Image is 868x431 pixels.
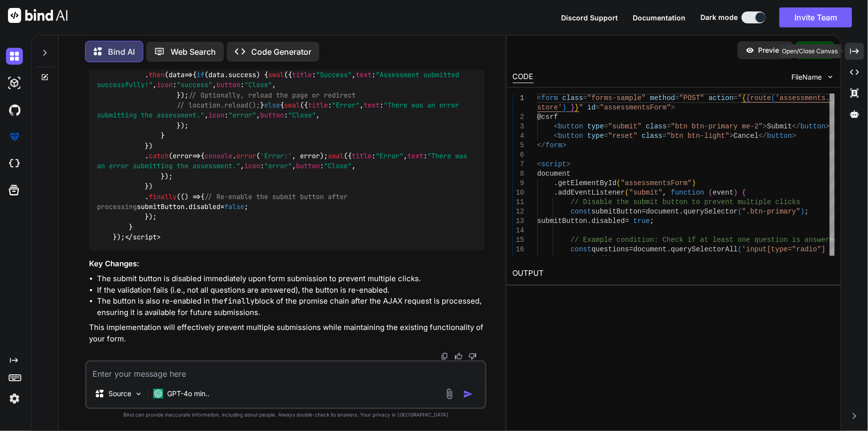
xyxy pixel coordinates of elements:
span: ; [612,255,616,263]
span: ) [800,208,804,215]
span: if [196,70,204,79]
span: true [633,217,650,225]
span: 'input[type="radio"] [742,245,825,253]
span: . [554,189,558,197]
img: settings [6,390,23,407]
span: method [650,94,675,102]
span: > [825,122,829,130]
p: Code Generator [251,46,311,58]
span: Cancel [734,132,759,140]
span: text [364,101,380,109]
div: 2 [513,112,524,122]
img: darkAi-studio [6,75,23,92]
span: "error" [228,111,256,120]
span: ) [734,189,738,197]
span: :checked' [571,255,608,263]
span: button [558,122,583,130]
div: 16 [513,245,524,254]
span: = [604,132,608,140]
img: chevron down [826,73,835,81]
span: </ [759,132,767,140]
span: </ [792,122,800,130]
span: const [571,208,591,215]
img: preview [746,46,755,55]
span: else [264,101,280,109]
span: > [671,104,675,111]
span: FileName [792,72,822,82]
span: console [204,151,232,160]
span: ( [738,245,742,253]
img: like [455,352,463,360]
img: copy [441,352,449,360]
span: error [236,151,256,160]
div: 9 [513,179,524,188]
span: questions [591,245,629,253]
span: submitButton [591,208,642,215]
span: => [169,70,193,79]
span: "reset" [608,132,638,140]
span: ) [562,104,566,111]
span: button [558,132,583,140]
p: Web Search [171,46,216,58]
span: . [587,217,591,225]
span: icon [244,162,260,171]
div: 14 [513,226,524,235]
p: This implementation will effectively prevent multiple submissions while maintaining the existing ... [89,322,485,344]
span: "POST" [679,94,704,102]
span: = [667,122,671,130]
span: > [567,160,571,168]
span: // Disable the submit button to prevent multiple c [571,198,779,206]
h2: OUTPUT [507,262,841,285]
span: // location.reload(); [177,101,260,109]
span: Discord Support [561,13,618,22]
span: action [708,94,733,102]
img: darkChat [6,48,23,65]
span: false [224,202,244,211]
h3: Key Changes: [89,258,485,270]
div: Open/Close Canvas [779,44,841,58]
span: class [562,94,583,102]
span: "Error" [332,101,360,109]
span: " [579,104,583,111]
button: Invite Team [779,7,852,27]
li: The button is also re-enabled in the block of the promise chain after the AJAX request is process... [97,296,485,318]
span: button [800,122,825,130]
span: ( [738,208,742,215]
span: success [228,70,256,79]
span: document [537,170,571,178]
span: text [407,151,423,160]
span: querySelectorAll [671,245,738,253]
span: { [742,94,746,102]
span: icon [157,81,173,90]
span: submitButton [537,217,587,225]
div: 10 [513,188,524,198]
span: = [595,104,599,111]
span: > [792,132,796,140]
span: = [663,132,667,140]
span: "error" [264,162,292,171]
img: Pick Models [134,390,143,398]
span: ( [625,189,629,197]
span: < [554,122,558,130]
span: finally [149,192,177,201]
span: "assessmentsForm" [621,179,692,187]
span: type [587,122,604,130]
span: button [767,132,792,140]
span: // Re-enable the submit button after processing [97,192,352,211]
span: = [675,94,679,102]
span: "There was an error submitting the assessment." [97,151,471,170]
div: 4 [513,131,524,141]
p: Bind can provide inaccurate information, including about people. Always double-check its answers.... [85,411,487,419]
span: "Close" [244,81,272,90]
span: => [173,151,200,160]
span: event [713,189,734,197]
p: Preview [759,45,785,55]
div: 5 [513,141,524,150]
span: document [646,208,679,215]
span: error [173,151,193,160]
span: function [671,189,704,197]
span: Dark mode [700,12,738,22]
span: = [629,245,633,253]
span: ) [608,255,612,263]
span: "submit" [629,189,663,197]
